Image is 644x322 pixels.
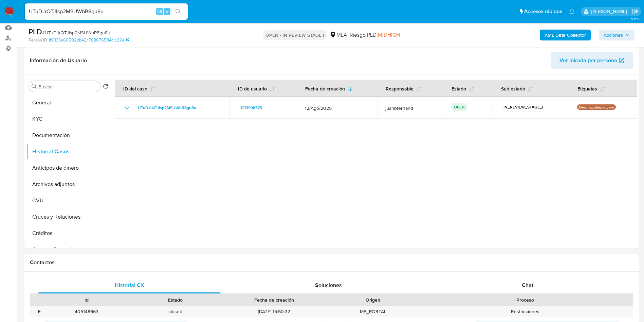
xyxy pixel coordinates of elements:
[569,9,575,14] a: Notificaciones
[42,306,131,317] div: 405148663
[171,7,185,16] button: search-icon
[103,84,108,91] button: Volver al orden por defecto
[26,225,111,241] button: Créditos
[26,241,111,258] button: Cuentas Bancarias
[540,30,591,40] button: AML Data Collector
[49,37,129,43] a: 1f9333e66502db42c768676584c1c29e
[26,160,111,176] button: Anticipos de dinero
[524,8,562,15] span: Accesos rápidos
[378,31,400,39] span: MIDHIGH
[25,7,188,16] input: Buscar usuario o caso...
[225,296,324,303] div: Fecha de creación
[418,306,633,317] div: Restricciones
[26,127,111,143] button: Documentación
[29,37,47,43] b: Person ID
[422,296,628,303] div: Proceso
[26,209,111,225] button: Cruces y Relaciones
[30,57,87,64] h1: Información de Usuario
[350,31,400,39] span: Riesgo PLD:
[26,176,111,192] button: Archivos adjuntos
[38,84,97,90] input: Buscar
[599,30,634,40] button: Acciones
[32,84,37,89] button: Buscar
[333,296,413,303] div: Origen
[263,30,327,40] p: OPEN - IN REVIEW STAGE I
[522,281,533,289] span: Chat
[30,259,633,266] h1: Contactos
[315,281,342,289] span: Soluciones
[551,52,633,69] button: Ver mirada por persona
[26,143,111,160] button: Historial Casos
[38,308,40,315] div: •
[220,306,329,317] div: [DATE] 15:50:32
[591,8,629,15] p: gustavo.deseta@mercadolibre.com
[26,192,111,209] button: CVU
[115,281,144,289] span: Historial CX
[131,306,220,317] div: closed
[166,8,168,15] span: s
[42,29,110,36] span: # UTuDJrQTJIsp2MSUWbR8gu8u
[136,296,215,303] div: Estado
[559,52,617,69] span: Ver mirada por persona
[632,8,639,15] a: Salir
[47,296,126,303] div: Id
[157,8,162,15] span: Alt
[26,111,111,127] button: KYC
[545,30,586,40] b: AML Data Collector
[330,31,347,39] div: MLA
[26,95,111,111] button: General
[329,306,418,317] div: MP_PORTAL
[604,30,623,40] span: Acciones
[631,16,641,21] span: 3.161.2
[29,26,42,37] b: PLD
